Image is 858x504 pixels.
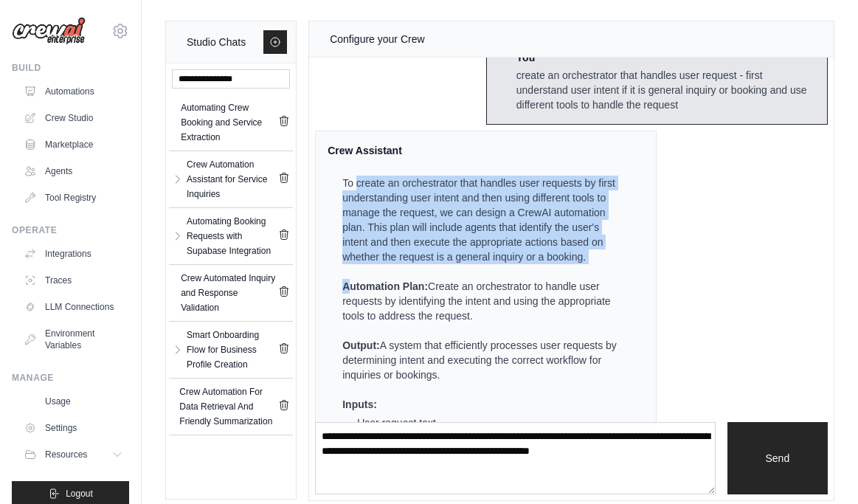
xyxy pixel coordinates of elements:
a: Automating Booking Requests with Supabase Integration [184,214,278,258]
a: Crew Studio [18,106,129,130]
a: LLM Connections [18,295,129,319]
a: Marketplace [18,133,129,156]
li: User request text [357,415,626,430]
div: Automating Crew Booking and Service Extraction [181,100,278,145]
a: Crew Automation Assistant for Service Inquiries [184,157,278,201]
div: create an orchestrator that handles user request - first understand user intent if it is general ... [516,68,815,112]
div: Crew Automation For Data Retrieval And Friendly Summarization [179,384,278,429]
p: A system that efficiently processes user requests by determining intent and executing the correct... [342,338,626,382]
div: Smart Onboarding Flow for Business Profile Creation [187,328,278,372]
div: Studio Chats [187,33,246,51]
a: Agents [18,159,129,183]
button: Send [727,422,828,494]
a: Integrations [18,242,129,266]
div: Crew Automated Inquiry and Response Validation [181,271,278,315]
p: To create an orchestrator that handles user requests by first understanding user intent and then ... [342,176,626,264]
a: Tool Registry [18,186,129,210]
div: Operate [12,224,129,236]
a: Usage [18,390,129,413]
p: Create an orchestrator to handle user requests by identifying the intent and using the appropriat... [342,279,626,323]
div: Automating Booking Requests with Supabase Integration [187,214,278,258]
a: Crew Automation For Data Retrieval And Friendly Summarization [176,384,278,429]
span: Logout [66,488,93,500]
a: Settings [18,416,129,440]
div: Crew Assistant [328,143,626,158]
a: Automating Crew Booking and Service Extraction [178,100,278,145]
div: Configure your Crew [330,30,424,48]
a: Traces [18,269,129,292]
div: You [516,50,815,65]
strong: Inputs: [342,398,377,410]
div: Manage [12,372,129,384]
strong: Output: [342,339,380,351]
div: Build [12,62,129,74]
span: Resources [45,449,87,460]
a: Crew Automated Inquiry and Response Validation [178,271,278,315]
strong: Automation Plan: [342,280,428,292]
a: Smart Onboarding Flow for Business Profile Creation [184,328,278,372]
img: Logo [12,17,86,45]
button: Resources [18,443,129,466]
a: Automations [18,80,129,103]
div: Crew Automation Assistant for Service Inquiries [187,157,278,201]
a: Environment Variables [18,322,129,357]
